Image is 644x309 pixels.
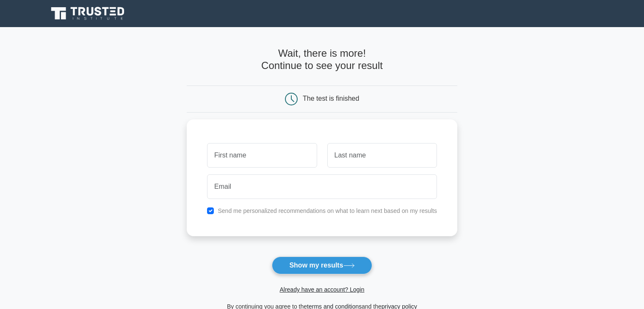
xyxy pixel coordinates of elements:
[303,95,359,102] div: The test is finished
[279,286,364,293] a: Already have an account? Login
[272,257,372,274] button: Show my results
[207,143,317,168] input: First name
[218,207,437,214] label: Send me personalized recommendations on what to learn next based on my results
[327,143,437,168] input: Last name
[187,47,457,72] h4: Wait, there is more! Continue to see your result
[207,174,437,199] input: Email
